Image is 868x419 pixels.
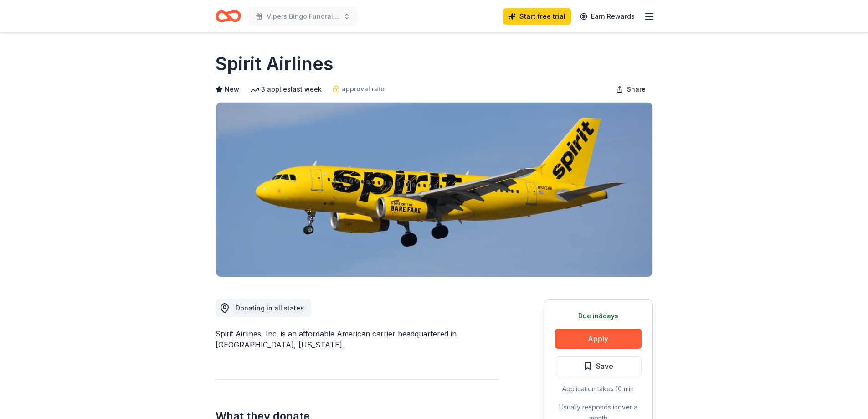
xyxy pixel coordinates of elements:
span: New [225,84,239,95]
button: Apply [555,329,642,349]
div: Due in 8 days [555,310,642,321]
span: Donating in all states [236,304,304,312]
a: Earn Rewards [575,8,640,25]
button: Vipers Bingo Fundraiser Raffle Dinner [248,7,358,26]
span: Vipers Bingo Fundraiser Raffle Dinner [267,11,339,22]
a: Start free trial [503,8,571,25]
span: Save [596,360,613,372]
div: 3 applies last week [250,84,322,95]
h1: Spirit Airlines [216,51,334,77]
button: Save [555,356,642,376]
button: Share [609,80,653,98]
a: Home [216,5,241,27]
div: Application takes 10 min [555,383,642,394]
span: approval rate [342,83,385,94]
a: approval rate [333,83,385,94]
div: Spirit Airlines, Inc. is an affordable American carrier headquartered in [GEOGRAPHIC_DATA], [US_S... [216,328,500,350]
img: Image for Spirit Airlines [216,103,652,277]
span: Share [627,84,646,95]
